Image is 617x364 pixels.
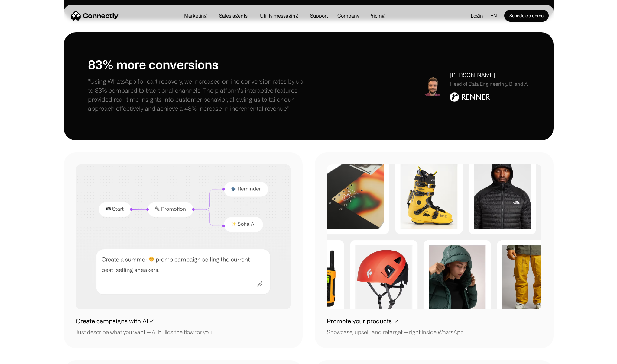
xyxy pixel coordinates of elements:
div: Company [337,11,359,20]
a: Utility messaging [255,13,303,18]
a: Sales agents [214,13,252,18]
aside: Language selected: English [6,353,36,362]
h1: Create campaigns with AI✓ [76,317,154,326]
div: [PERSON_NAME] [450,71,529,79]
a: home [71,11,119,20]
div: Showcase, upsell, and retarget — right inside WhatsApp. [327,328,464,336]
div: Head of Data Engineering, BI and AI [450,80,529,88]
div: Just describe what you want — AI builds the flow for you. [76,328,213,336]
a: Login [466,11,488,20]
p: "Using WhatsApp for cart recovery, we increased online conversion rates by up to 83% compared to ... [88,77,309,113]
div: en [490,11,497,20]
ul: Language list [12,353,36,362]
h1: Promote your products ✓ [327,317,399,326]
a: Support [305,13,333,18]
a: Pricing [364,13,389,18]
a: Marketing [179,13,212,18]
div: en [488,11,504,20]
div: Company [336,11,361,20]
h1: 83% more conversions [88,56,309,72]
a: Schedule a demo [504,10,549,22]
